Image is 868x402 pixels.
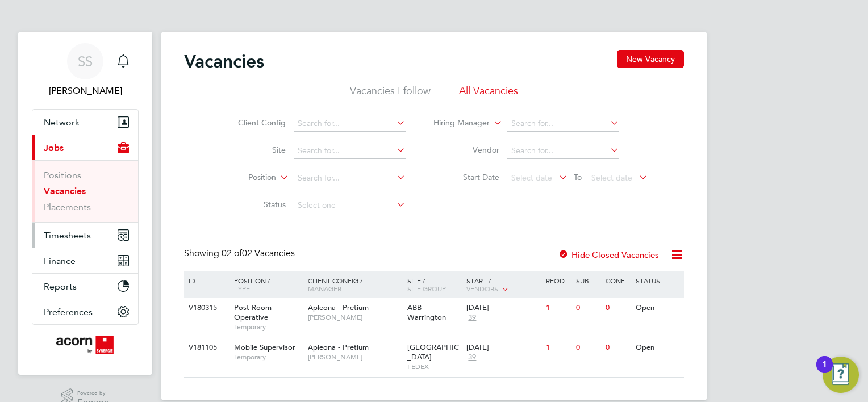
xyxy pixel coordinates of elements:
[226,271,305,298] div: Position /
[308,342,369,352] span: Apleona - Pretium
[308,313,402,322] span: [PERSON_NAME]
[186,298,226,319] div: V180315
[220,199,286,210] label: Status
[543,298,573,319] div: 1
[294,170,406,186] input: Search for...
[18,32,152,375] nav: Main navigation
[573,298,603,319] div: 0
[32,84,139,98] span: Sally Smith
[407,342,459,362] span: [GEOGRAPHIC_DATA]
[570,170,585,185] span: To
[434,172,499,182] label: Start Date
[511,173,552,183] span: Select date
[308,353,402,362] span: [PERSON_NAME]
[466,313,478,323] span: 39
[222,248,242,259] span: 02 of
[220,145,286,155] label: Site
[308,284,341,293] span: Manager
[617,50,684,68] button: New Vacancy
[404,271,464,298] div: Site /
[823,357,859,393] button: Open Resource Center, 1 new notification
[32,274,138,299] button: Reports
[32,223,138,248] button: Timesheets
[407,362,461,371] span: FEDEX
[633,298,682,319] div: Open
[234,353,302,362] span: Temporary
[44,256,76,266] span: Finance
[184,248,297,259] div: Showing
[32,110,138,135] button: Network
[294,143,406,159] input: Search for...
[407,284,446,293] span: Site Group
[464,271,543,299] div: Start /
[234,303,272,322] span: Post Room Operative
[44,230,91,241] span: Timesheets
[44,281,77,292] span: Reports
[56,336,115,354] img: acornpeople-logo-retina.png
[573,337,603,358] div: 0
[234,284,250,293] span: Type
[32,299,138,324] button: Preferences
[466,343,540,353] div: [DATE]
[32,248,138,273] button: Finance
[466,353,478,362] span: 39
[459,84,518,104] li: All Vacancies
[78,54,93,69] span: SS
[305,271,404,298] div: Client Config /
[294,116,406,132] input: Search for...
[220,118,286,128] label: Client Config
[407,303,446,322] span: ABB Warrington
[184,50,264,73] h2: Vacancies
[77,388,109,398] span: Powered by
[32,135,138,160] button: Jobs
[32,160,138,222] div: Jobs
[32,43,139,98] a: SS[PERSON_NAME]
[603,271,632,290] div: Conf
[603,337,632,358] div: 0
[350,84,431,104] li: Vacancies I follow
[308,303,369,312] span: Apleona - Pretium
[466,284,498,293] span: Vendors
[234,323,302,332] span: Temporary
[573,271,603,290] div: Sub
[424,118,490,129] label: Hiring Manager
[186,337,226,358] div: V181105
[222,248,295,259] span: 02 Vacancies
[44,186,86,196] a: Vacancies
[633,337,682,358] div: Open
[633,271,682,290] div: Status
[186,271,226,290] div: ID
[543,337,573,358] div: 1
[44,143,64,153] span: Jobs
[294,198,406,213] input: Select one
[44,202,91,212] a: Placements
[558,249,659,260] label: Hide Closed Vacancies
[234,342,295,352] span: Mobile Supervisor
[32,336,139,354] a: Go to home page
[507,143,619,159] input: Search for...
[591,173,632,183] span: Select date
[44,307,93,317] span: Preferences
[44,170,81,181] a: Positions
[211,172,276,183] label: Position
[543,271,573,290] div: Reqd
[44,117,80,128] span: Network
[822,365,827,379] div: 1
[434,145,499,155] label: Vendor
[603,298,632,319] div: 0
[466,303,540,313] div: [DATE]
[507,116,619,132] input: Search for...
